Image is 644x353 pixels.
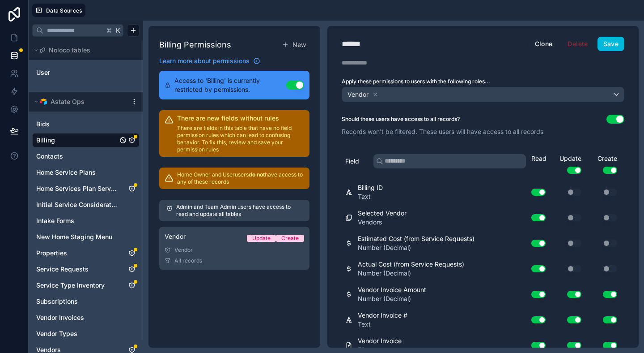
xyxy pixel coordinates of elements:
[36,329,118,338] a: Vendor Types
[49,46,90,55] span: Noloco tables
[177,171,304,185] p: Home Owner and User users have access to any of these records
[342,78,624,85] label: Apply these permissions to users with the following roles...
[165,246,304,254] div: Vendor
[32,165,140,180] div: Home Service Plans
[36,68,50,77] span: User
[32,44,134,56] button: Noloco tables
[531,154,549,163] div: Read
[347,90,369,99] span: Vendor
[32,294,140,309] div: Subscriptions
[252,235,271,242] div: Update
[174,76,286,94] span: Access to 'Billing' is currently restricted by permissions.
[342,116,460,123] label: Should these users have access to all records?
[115,27,121,34] span: K
[174,257,202,264] span: All records
[159,227,309,270] a: VendorUpdateCreateVendorAll records
[342,127,624,136] p: Records won't be filtered. These users will have access to all records
[36,200,118,209] a: Initial Service Considerations
[36,68,109,77] a: User
[36,184,118,193] a: Home Services Plan Services
[36,249,118,258] a: Properties
[32,133,140,147] div: Billing
[278,37,309,53] button: New
[36,297,118,306] a: Subscriptions
[358,218,407,227] span: Vendors
[358,320,407,329] span: Text
[36,168,118,177] a: Home Service Plans
[358,209,407,218] span: Selected Vendor
[165,232,186,241] span: Vendor
[249,171,265,178] strong: do not
[358,285,426,294] span: Vendor Invoice Amount
[358,336,402,345] span: Vendor Invoice
[36,232,118,241] a: New Home Staging Menu
[36,152,63,161] span: Contacts
[159,56,250,65] span: Learn more about permissions
[36,281,105,290] span: Service Type Inventory
[358,243,475,252] span: Number (Decimal)
[358,234,475,243] span: Estimated Cost (from Service Requests)
[36,297,78,306] span: Subscriptions
[32,198,140,212] div: Initial Service Considerations
[159,39,231,51] h1: Billing Permissions
[36,232,112,241] span: New Home Staging Menu
[176,203,302,218] p: Admin and Team Admin users have access to read and update all tables
[32,181,140,196] div: Home Services Plan Services
[32,327,140,341] div: Vendor Types
[36,168,96,177] span: Home Service Plans
[36,136,55,145] span: Billing
[36,152,118,161] a: Contacts
[32,214,140,228] div: Intake Forms
[32,278,140,293] div: Service Type Inventory
[32,117,140,131] div: Bids
[36,281,118,290] a: Service Type Inventory
[36,120,50,129] span: Bids
[358,260,464,269] span: Actual Cost (from Service Requests)
[342,87,624,102] button: Vendor
[36,136,118,145] a: Billing
[36,313,118,322] a: Vendor Invoices
[597,37,624,51] button: Save
[32,310,140,325] div: Vendor Invoices
[36,120,118,129] a: Bids
[585,154,621,174] div: Create
[36,329,77,338] span: Vendor Types
[345,157,359,166] span: Field
[292,40,306,49] span: New
[358,294,426,303] span: Number (Decimal)
[358,192,383,201] span: Text
[549,154,585,174] div: Update
[36,313,84,322] span: Vendor Invoices
[36,265,89,274] span: Service Requests
[32,65,140,80] div: User
[32,149,140,164] div: Contacts
[159,56,260,65] a: Learn more about permissions
[36,265,118,274] a: Service Requests
[177,114,304,123] h2: There are new fields without rules
[358,269,464,278] span: Number (Decimal)
[358,183,383,192] span: Billing ID
[32,95,127,108] button: Airtable LogoAstate Ops
[358,311,407,320] span: Vendor Invoice #
[36,249,67,258] span: Properties
[51,97,85,106] span: Astate Ops
[32,262,140,276] div: Service Requests
[32,4,85,17] button: Data Sources
[40,98,47,105] img: Airtable Logo
[36,216,118,225] a: Intake Forms
[529,37,559,51] button: Clone
[32,230,140,244] div: New Home Staging Menu
[46,7,82,14] span: Data Sources
[281,235,299,242] div: Create
[32,246,140,260] div: Properties
[36,216,74,225] span: Intake Forms
[177,125,304,153] p: There are fields in this table that have no field permission rules which can lead to confusing be...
